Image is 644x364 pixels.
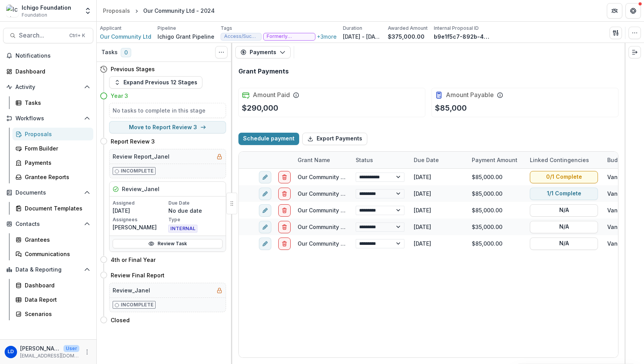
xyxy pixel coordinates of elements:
div: Payment Amount [467,156,522,164]
p: Ichigo Grant Pipeline [158,32,214,41]
p: $85,000 [435,102,467,114]
div: Grant Name [293,152,351,168]
div: [DATE] [409,169,467,185]
span: Notifications [15,53,90,59]
p: User [63,345,79,352]
a: Payments [12,156,93,169]
h5: Review_Janel [122,185,159,193]
a: Our Community Ltd [100,32,151,41]
button: Payments [235,46,291,58]
button: Partners [607,3,622,19]
a: Grantee Reports [12,171,93,183]
button: More [82,347,92,357]
div: Ichigo Foundation [22,3,71,12]
span: 0 [121,48,131,57]
button: Schedule payment [238,133,299,145]
div: Status [351,156,378,164]
p: [PERSON_NAME] [113,223,167,231]
h4: Review Final Report [111,271,164,279]
div: Proposals [103,7,130,15]
div: $85,000.00 [467,202,525,219]
div: Linked Contingencies [525,152,603,168]
button: edit [259,237,271,250]
p: Assignees [113,216,167,223]
div: $85,000.00 [467,169,525,185]
h4: Previous Stages [111,65,155,73]
div: Vanguard [607,223,634,231]
h4: Report Review 3 [111,137,155,145]
div: Dashboard [25,281,87,289]
p: [EMAIL_ADDRESS][DOMAIN_NAME] [20,352,79,359]
div: Grantee Reports [25,173,87,181]
h4: Year 3 [111,92,128,100]
p: Duration [343,25,362,32]
div: $35,000.00 [467,219,525,235]
span: Contacts [15,221,81,227]
p: Type [168,216,223,223]
button: delete [278,171,291,183]
button: Expand right [629,46,641,58]
p: Pipeline [158,25,176,32]
h5: Review Report_Janel [113,152,170,161]
h2: Grant Payments [238,68,289,75]
div: $85,000.00 [467,185,525,202]
button: edit [259,171,271,183]
button: delete [278,237,291,250]
div: Due Date [409,152,467,168]
div: Grant Name [293,156,335,164]
span: Formerly incarcerated [267,34,312,39]
a: Data Report [12,293,93,306]
div: Vanguard [607,206,634,214]
button: Get Help [625,3,641,19]
a: Communications [12,248,93,260]
button: +3more [317,32,337,41]
p: No due date [168,207,223,215]
button: delete [278,187,291,200]
div: Grantees [25,236,87,244]
button: 1/1 Complete [530,187,598,200]
div: Status [351,152,409,168]
button: delete [278,204,291,216]
p: Assigned [113,200,167,207]
button: Open Data & Reporting [3,263,93,276]
h4: Closed [111,316,130,324]
div: Proposals [25,130,87,138]
p: Incomplete [121,167,154,174]
button: Open Workflows [3,112,93,125]
div: Scenarios [25,310,87,318]
p: Incomplete [121,301,154,308]
div: $85,000.00 [467,235,525,252]
button: Open Documents [3,186,93,199]
span: Data & Reporting [15,267,81,273]
button: delete [278,220,291,233]
p: Due Date [168,200,223,207]
span: Documents [15,190,81,196]
a: Proposals [100,5,133,16]
p: Awarded Amount [388,25,428,32]
a: Our Community Ltd - 2024 [298,240,369,247]
a: Proposals [12,128,93,140]
div: [DATE] [409,219,467,235]
a: Dashboard [3,65,93,78]
div: Document Templates [25,204,87,212]
div: [DATE] [409,202,467,219]
button: Toggle View Cancelled Tasks [215,46,228,58]
button: 0/1 Complete [530,171,598,183]
div: Due Date [409,156,444,164]
button: Open entity switcher [82,3,93,19]
div: Vanguard [607,190,634,198]
div: Laurel Dumont [8,349,14,354]
a: Our Community Ltd - 2024 [298,190,369,197]
div: Payment Amount [467,152,525,168]
a: Our Community Ltd - 2024 [298,224,369,230]
span: Search... [19,32,65,39]
h3: Tasks [101,49,118,56]
button: Open Contacts [3,218,93,230]
button: N/A [530,204,598,216]
nav: breadcrumb [100,5,218,16]
a: Grantees [12,233,93,246]
button: Export Payments [302,133,367,145]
